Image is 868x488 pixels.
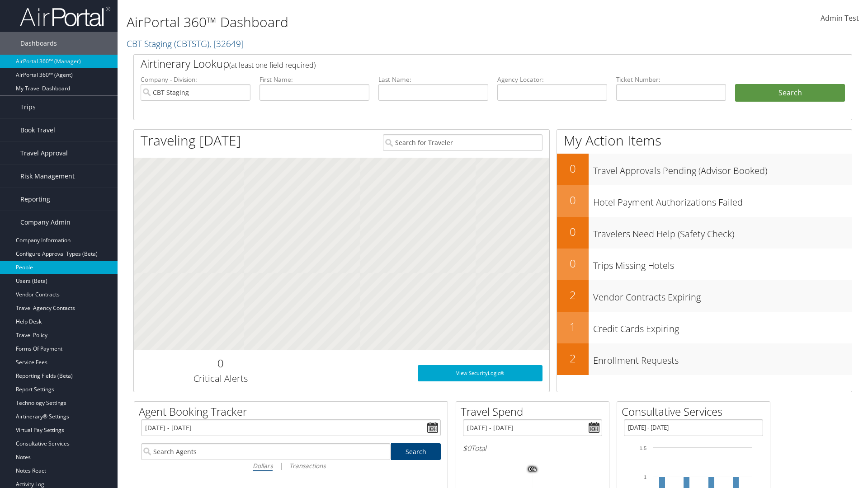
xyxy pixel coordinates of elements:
h2: 0 [557,224,589,239]
span: Book Travel [20,119,55,141]
h3: Travelers Need Help (Safety Check) [593,223,852,240]
span: Company Admin [20,211,71,234]
tspan: 0% [529,467,536,472]
a: Admin Test [821,5,859,33]
h3: Critical Alerts [141,372,300,385]
h6: Total [463,443,602,453]
button: Search [735,84,845,102]
div: | [141,460,441,471]
span: Travel Approval [20,142,68,164]
h1: AirPortal 360™ Dashboard [127,13,615,32]
h3: Credit Cards Expiring [593,318,852,335]
label: Company - Division: [141,75,250,84]
h2: 0 [141,356,300,371]
tspan: 1.5 [640,446,646,451]
h3: Trips Missing Hotels [593,255,852,272]
h2: 2 [557,351,589,366]
i: Dollars [253,461,273,470]
input: Search Agents [141,443,391,460]
h2: Airtinerary Lookup [141,56,785,71]
span: (at least one field required) [229,60,316,70]
a: CBT Staging [127,38,244,50]
a: 0Travelers Need Help (Safety Check) [557,217,852,249]
span: Trips [20,96,36,118]
a: 0Travel Approvals Pending (Advisor Booked) [557,154,852,185]
h2: Consultative Services [622,404,770,419]
span: Risk Management [20,165,75,188]
i: Transactions [289,461,325,470]
span: Dashboards [20,32,57,55]
a: 2Vendor Contracts Expiring [557,280,852,312]
h2: 1 [557,319,589,334]
h3: Enrollment Requests [593,350,852,367]
h3: Vendor Contracts Expiring [593,286,852,304]
span: $0 [463,443,471,453]
img: airportal-logo.png [20,6,110,27]
a: 0Hotel Payment Authorizations Failed [557,185,852,217]
h1: My Action Items [557,131,852,150]
h3: Hotel Payment Authorizations Failed [593,192,852,209]
input: Search for Traveler [383,134,542,151]
label: Last Name: [378,75,488,84]
label: First Name: [259,75,369,84]
a: 0Trips Missing Hotels [557,249,852,280]
h2: 0 [557,192,589,208]
h2: 0 [557,161,589,176]
h2: 0 [557,256,589,271]
span: Admin Test [821,13,859,23]
h3: Travel Approvals Pending (Advisor Booked) [593,160,852,177]
h2: Travel Spend [461,404,609,419]
a: 2Enrollment Requests [557,343,852,375]
label: Agency Locator: [497,75,607,84]
a: Search [391,443,441,460]
a: View SecurityLogic® [418,365,542,381]
h1: Traveling [DATE] [141,131,241,150]
span: ( CBTSTG ) [174,38,209,50]
label: Ticket Number: [616,75,726,84]
span: Reporting [20,188,50,211]
h2: 2 [557,287,589,303]
span: , [ 32649 ] [209,38,244,50]
tspan: 1 [644,474,646,480]
a: 1Credit Cards Expiring [557,312,852,343]
h2: Agent Booking Tracker [139,404,448,419]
